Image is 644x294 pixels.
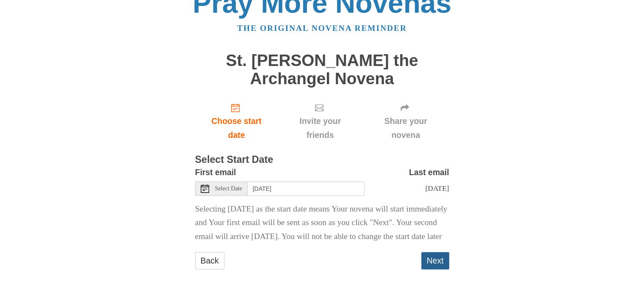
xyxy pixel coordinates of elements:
[204,114,270,142] span: Choose start date
[195,52,449,88] h1: St. [PERSON_NAME] the Archangel Novena
[371,114,441,142] span: Share your novena
[278,96,362,146] div: Click "Next" to confirm your start date first.
[421,252,449,269] button: Next
[362,96,449,146] div: Click "Next" to confirm your start date first.
[286,114,354,142] span: Invite your friends
[195,252,224,269] a: Back
[425,184,449,192] span: [DATE]
[195,154,449,165] h3: Select Start Date
[215,186,242,192] span: Select Date
[195,96,278,146] a: Choose start date
[248,181,365,196] input: Use the arrow keys to pick a date
[195,165,236,179] label: First email
[237,24,407,33] a: The original novena reminder
[409,165,449,179] label: Last email
[195,202,449,244] p: Selecting [DATE] as the start date means Your novena will start immediately and Your first email ...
